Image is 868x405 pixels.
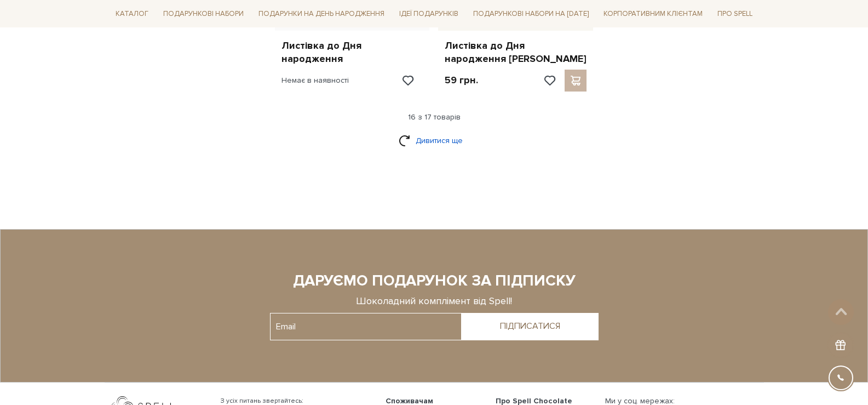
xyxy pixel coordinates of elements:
a: Подарунки на День народження [254,5,389,22]
a: Подарункові набори [159,5,248,22]
div: Немає в наявності [281,70,349,92]
div: 16 з 17 товарів [107,112,762,122]
a: Дивитися ще [399,131,470,150]
a: Подарункові набори на [DATE] [469,4,593,23]
a: Про Spell [713,5,757,22]
p: 59 грн. [445,74,478,87]
a: Ідеї подарунків [395,5,463,22]
a: Корпоративним клієнтам [599,4,707,23]
a: Листівка до Дня народження [281,39,423,65]
a: Каталог [111,5,153,22]
a: Листівка до Дня народження [PERSON_NAME] [445,39,587,65]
